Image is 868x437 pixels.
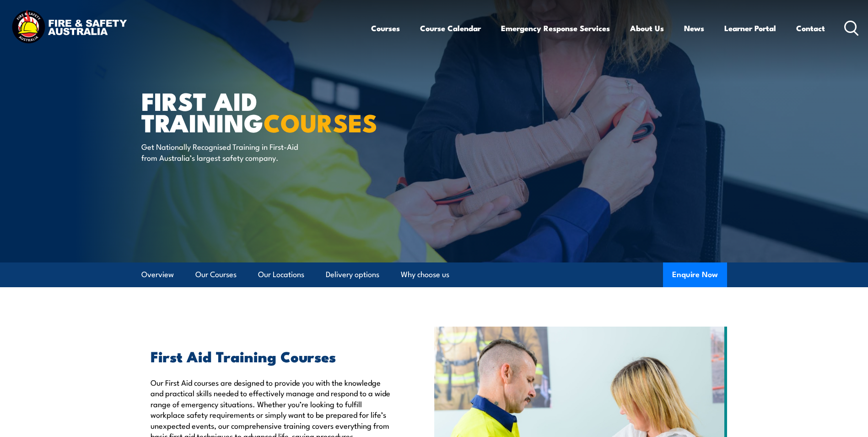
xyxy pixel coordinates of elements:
a: About Us [630,16,664,40]
a: Overview [141,262,174,287]
a: Courses [371,16,400,40]
a: Why choose us [401,262,449,287]
a: Delivery options [326,262,379,287]
a: Course Calendar [420,16,481,40]
button: Enquire Now [663,262,727,287]
p: Get Nationally Recognised Training in First-Aid from Australia’s largest safety company. [141,141,308,163]
a: Our Locations [258,262,304,287]
a: Our Courses [195,262,237,287]
a: News [684,16,704,40]
h1: First Aid Training [141,90,367,132]
a: Learner Portal [724,16,776,40]
h2: First Aid Training Courses [151,350,392,362]
a: Emergency Response Services [501,16,610,40]
strong: COURSES [264,103,377,141]
a: Contact [796,16,825,40]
